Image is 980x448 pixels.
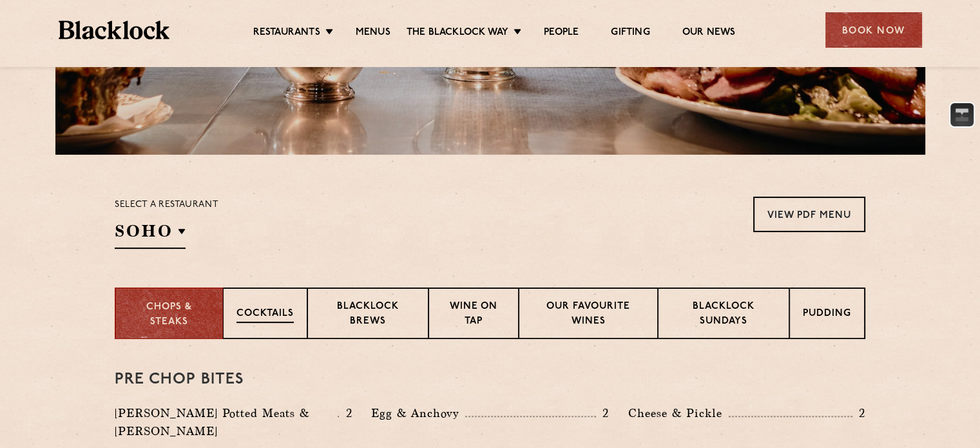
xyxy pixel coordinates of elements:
[371,404,465,422] p: Egg & Anchovy
[59,21,170,39] img: BL_Textured_Logo-footer-cropped.svg
[115,371,865,388] h3: Pre Chop Bites
[339,405,352,422] p: 2
[544,26,579,41] a: People
[253,26,320,41] a: Restaurants
[115,220,186,249] h2: SOHO
[236,307,294,323] p: Cocktails
[115,197,218,213] p: Select a restaurant
[682,26,736,41] a: Our News
[628,404,729,422] p: Cheese & Pickle
[129,300,209,329] p: Chops & Steaks
[671,300,776,330] p: Blacklock Sundays
[753,197,865,232] a: View PDF Menu
[115,404,338,440] p: [PERSON_NAME] Potted Meats & [PERSON_NAME]
[611,26,649,41] a: Gifting
[407,26,508,41] a: The Blacklock Way
[321,300,415,330] p: Blacklock Brews
[825,12,922,48] div: Book Now
[852,405,865,422] p: 2
[442,300,505,330] p: Wine on Tap
[356,26,390,41] a: Menus
[596,405,609,422] p: 2
[532,300,644,330] p: Our favourite wines
[803,307,851,323] p: Pudding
